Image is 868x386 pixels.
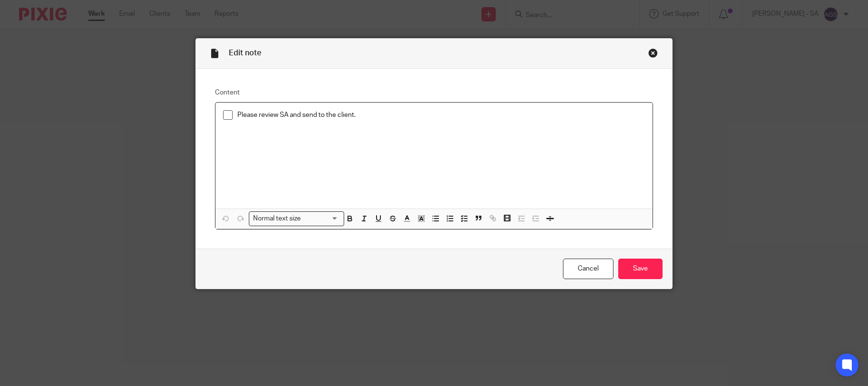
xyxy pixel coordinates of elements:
p: Please review SA and send to the client. [237,110,645,120]
div: Close this dialog window [648,48,658,58]
div: Search for option [249,211,344,226]
a: Cancel [563,259,613,279]
span: Edit note [229,49,261,57]
input: Search for option [304,214,338,224]
input: Save [618,259,663,279]
label: Content [215,88,654,97]
span: Normal text size [251,214,303,224]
